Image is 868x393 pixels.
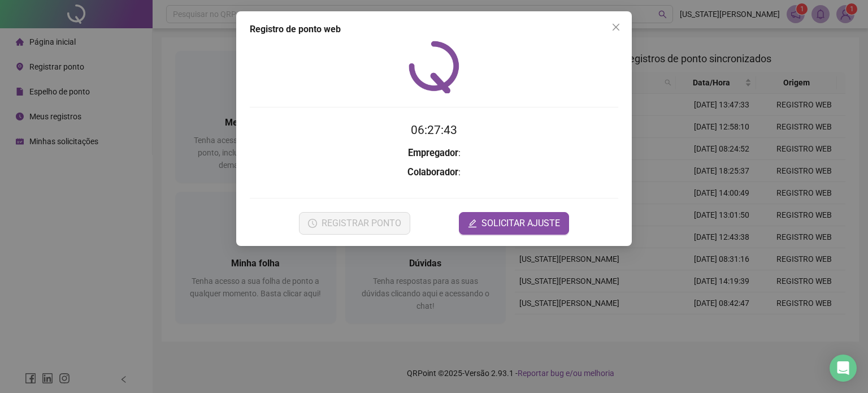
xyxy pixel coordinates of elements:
button: editSOLICITAR AJUSTE [459,212,569,235]
span: SOLICITAR AJUSTE [481,217,560,230]
div: Open Intercom Messenger [830,355,857,382]
button: REGISTRAR PONTO [299,212,410,235]
time: 06:27:43 [411,123,457,137]
span: close [611,23,620,32]
strong: Empregador [408,148,458,158]
div: Registro de ponto web [250,23,618,36]
strong: Colaborador [407,167,458,178]
span: edit [468,219,477,228]
button: Close [607,18,625,36]
img: QRPoint [409,41,459,93]
h3: : [250,146,618,161]
h3: : [250,165,618,180]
